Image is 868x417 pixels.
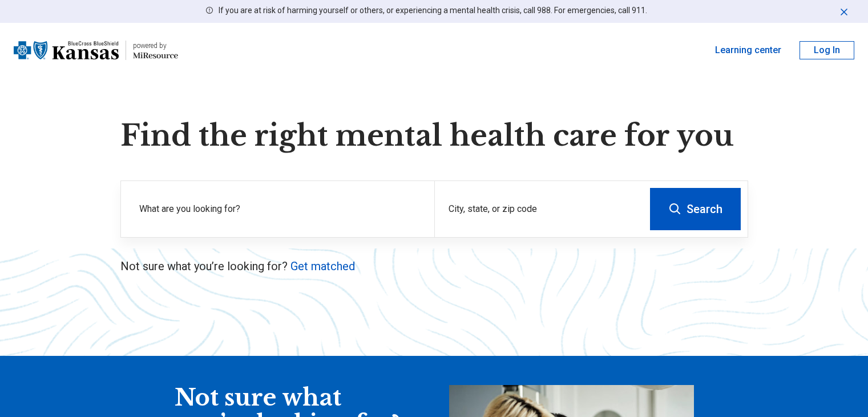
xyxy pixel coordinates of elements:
label: What are you looking for? [139,202,421,216]
img: Blue Cross Blue Shield Kansas [14,37,119,64]
a: Learning center [715,43,781,57]
a: Blue Cross Blue Shield Kansaspowered by [14,37,178,64]
a: Get matched [290,259,355,273]
button: Log In [800,41,854,59]
div: powered by [133,41,178,51]
h1: Find the right mental health care for you [120,119,748,153]
button: Search [650,188,741,230]
button: Dismiss [838,5,850,18]
p: If you are at risk of harming yourself or others, or experiencing a mental health crisis, call 98... [219,5,647,17]
p: Not sure what you’re looking for? [120,258,748,274]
